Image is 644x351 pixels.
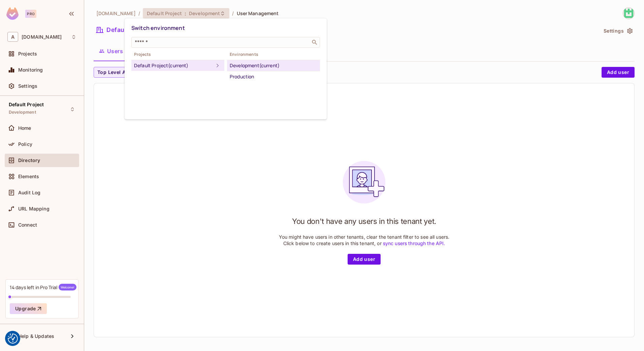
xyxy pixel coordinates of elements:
div: Production [230,73,317,81]
span: Projects [131,52,224,57]
img: Revisit consent button [8,334,18,344]
div: Default Project (current) [134,62,214,70]
span: Switch environment [131,24,185,32]
div: Development (current) [230,62,317,70]
span: Environments [227,52,320,57]
button: Consent Preferences [8,334,18,344]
